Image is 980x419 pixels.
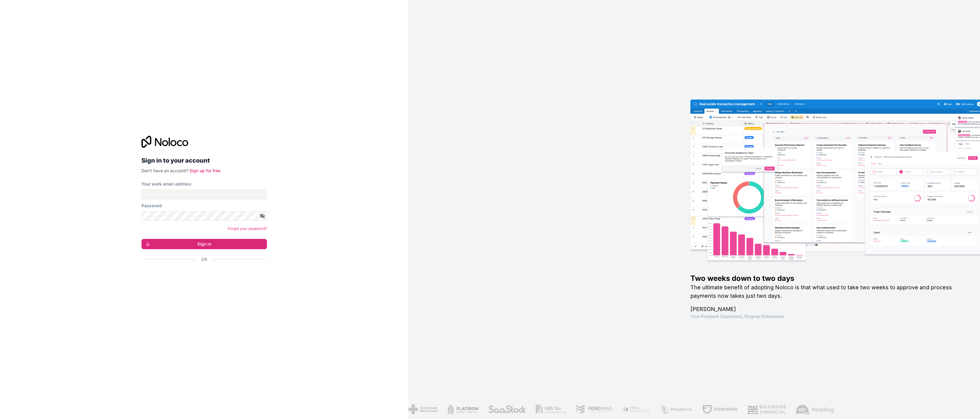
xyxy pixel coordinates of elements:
[622,405,651,414] img: /assets/fiera-fwj2N5v4.png
[141,203,162,209] label: Password
[660,405,693,414] img: /assets/phoenix-BREaitsQ.png
[747,405,786,414] img: /assets/baldridge-DxmPIwAm.png
[141,155,267,166] h2: Sign in to your account
[408,405,438,414] img: /assets/american-red-cross-BAupjrZR.png
[576,405,613,414] img: /assets/fergmar-CudnrXN5.png
[138,269,265,282] iframe: Botón Iniciar sesión con Google
[796,405,834,414] img: /assets/airreading-FwAmRzSr.png
[447,405,479,414] img: /assets/flatiron-C8eUkumj.png
[690,313,961,319] h1: Vice President Operations , Fergmar Enterprises
[141,168,188,173] span: Don't have an account?
[141,181,192,187] label: Your work email address
[201,256,207,262] span: Or
[228,226,267,231] a: Forgot your password?
[690,305,961,313] h1: [PERSON_NAME]
[141,189,267,199] input: Email address
[141,211,267,221] input: Password
[690,274,961,283] h1: Two weeks down to two days
[536,405,566,414] img: /assets/gbstax-C-GtDUiK.png
[141,239,267,249] button: Sign in
[189,168,220,173] a: Sign up for free
[690,283,961,300] h2: The ultimate benefit of adopting Noloco is that what used to take two weeks to approve and proces...
[702,405,737,414] img: /assets/fdworks-Bi04fVtw.png
[488,405,526,414] img: /assets/saastock-C6Zbiodz.png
